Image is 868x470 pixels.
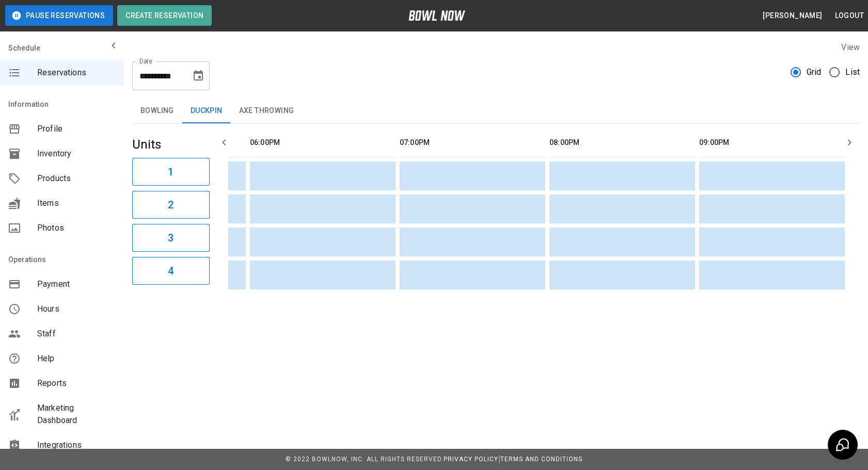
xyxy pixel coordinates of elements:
[132,136,210,153] h5: Units
[286,456,444,463] span: © 2022 BowlNow, Inc. All Rights Reserved.
[5,5,113,26] button: Pause Reservations
[37,172,116,185] span: Products
[37,402,116,427] span: Marketing Dashboard
[37,67,116,79] span: Reservations
[132,224,210,252] button: 3
[168,263,173,279] h6: 4
[168,164,173,180] h6: 1
[37,439,116,451] span: Integrations
[182,99,231,123] button: Duckpin
[37,328,116,340] span: Staff
[37,148,116,160] span: Inventory
[37,278,116,290] span: Payment
[188,66,209,86] button: Choose date, selected date is Aug 21, 2025
[132,191,210,219] button: 2
[132,257,210,285] button: 4
[132,99,860,123] div: inventory tabs
[37,222,116,234] span: Photos
[37,123,116,135] span: Profile
[117,5,212,26] button: Create Reservation
[759,6,826,25] button: [PERSON_NAME]
[408,10,465,21] img: logo
[500,456,582,463] a: Terms and Conditions
[37,377,116,390] span: Reports
[37,352,116,365] span: Help
[807,66,822,78] span: Grid
[841,42,860,52] label: View
[132,99,182,123] button: Bowling
[168,197,173,213] h6: 2
[132,158,210,186] button: 1
[231,99,303,123] button: Axe Throwing
[444,456,498,463] a: Privacy Policy
[37,303,116,315] span: Hours
[37,197,116,209] span: Items
[845,66,860,78] span: List
[168,230,173,246] h6: 3
[831,6,868,25] button: Logout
